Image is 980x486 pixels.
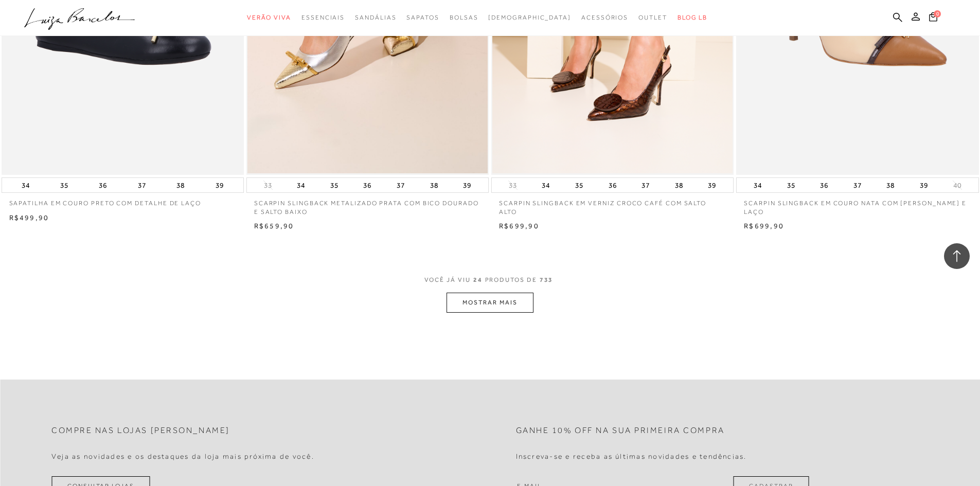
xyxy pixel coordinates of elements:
[581,8,628,27] a: noSubCategoriesText
[247,14,291,21] span: Verão Viva
[516,452,747,461] h4: Inscreva-se e receba as últimas novidades e tendências.
[926,11,940,25] button: 0
[705,178,719,192] button: 39
[246,193,489,217] a: SCARPIN SLINGBACK METALIZADO PRATA COM BICO DOURADO E SALTO BAIXO
[883,178,898,192] button: 38
[488,8,571,27] a: noSubCategoriesText
[638,178,653,192] button: 37
[301,14,345,21] span: Essenciais
[499,222,539,230] span: R$699,90
[247,8,291,27] a: noSubCategoriesText
[506,181,520,190] button: 33
[294,178,308,192] button: 34
[539,178,553,192] button: 34
[355,14,396,21] span: Sandálias
[450,14,478,21] span: Bolsas
[212,178,227,192] button: 39
[672,178,686,192] button: 38
[950,181,965,190] button: 40
[850,178,865,192] button: 37
[817,178,831,192] button: 36
[327,178,342,192] button: 35
[254,222,294,230] span: R$659,90
[447,293,533,313] button: MOSTRAR MAIS
[427,178,441,192] button: 38
[917,178,931,192] button: 39
[460,178,474,192] button: 39
[406,8,439,27] a: noSubCategoriesText
[605,178,620,192] button: 36
[934,10,941,17] span: 0
[360,178,375,192] button: 36
[406,14,439,21] span: Sapatos
[638,8,667,27] a: noSubCategoriesText
[96,178,110,192] button: 36
[638,14,667,21] span: Outlet
[736,193,978,217] a: SCARPIN SLINGBACK EM COURO NATA COM [PERSON_NAME] E LAÇO
[173,178,188,192] button: 38
[135,178,149,192] button: 37
[450,8,478,27] a: noSubCategoriesText
[784,178,798,192] button: 35
[572,178,586,192] button: 35
[678,8,707,27] a: BLOG LB
[57,178,72,192] button: 35
[19,178,33,192] button: 34
[51,452,314,461] h4: Veja as novidades e os destaques da loja mais próxima de você.
[540,276,554,283] span: 733
[424,276,556,283] span: VOCÊ JÁ VIU PRODUTOS DE
[261,181,275,190] button: 33
[301,8,345,27] a: noSubCategoriesText
[473,276,483,283] span: 24
[2,193,244,208] a: SAPATILHA EM COURO PRETO COM DETALHE DE LAÇO
[744,222,784,230] span: R$699,90
[678,14,707,21] span: BLOG LB
[488,14,571,21] span: [DEMOGRAPHIC_DATA]
[581,14,628,21] span: Acessórios
[394,178,408,192] button: 37
[355,8,396,27] a: noSubCategoriesText
[751,178,765,192] button: 34
[51,426,230,436] h2: Compre nas lojas [PERSON_NAME]
[9,213,49,222] span: R$499,90
[491,193,734,217] a: SCARPIN SLINGBACK EM VERNIZ CROCO CAFÉ COM SALTO ALTO
[516,426,725,436] h2: Ganhe 10% off na sua primeira compra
